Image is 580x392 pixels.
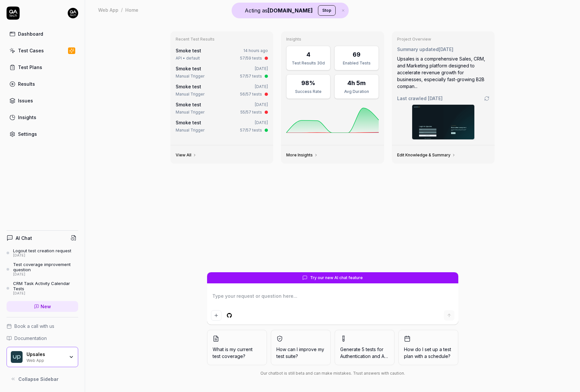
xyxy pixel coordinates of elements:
button: What is my current test coverage? [207,330,267,365]
img: Screenshot [412,105,474,139]
div: 69 [353,50,360,59]
span: Collapse Sidebar [18,376,59,383]
time: [DATE] [255,120,268,125]
time: [DATE] [428,96,443,101]
div: 57/57 tests [240,73,262,79]
div: Upsales [26,351,64,357]
a: Test coverage improvement question[DATE] [7,262,78,277]
button: Upsales LogoUpsalesWeb App [7,347,78,367]
a: Smoke test14 hours agoAPI • default57/59 tests [174,46,270,62]
a: Smoke test[DATE]Manual Trigger57/57 tests [174,118,270,134]
a: Smoke test [176,102,201,107]
a: Smoke test [176,120,201,125]
button: How can I improve my test suite? [271,330,331,365]
span: Book a call with us [14,323,54,330]
span: Summary updated [397,46,439,52]
div: Logout test creation request [13,248,71,253]
a: Insights [7,111,78,124]
button: How do I set up a test plan with a schedule? [398,330,458,365]
div: Upsales is a comprehensive Sales, CRM, and Marketing platform designed to accelerate revenue grow... [397,55,490,90]
div: Manual Trigger [176,109,204,115]
a: View All [176,152,197,158]
span: How do I set up a test plan with a schedule? [404,346,453,360]
div: Manual Trigger [176,73,204,79]
span: Documentation [14,335,47,342]
div: Our chatbot is still beta and can make mistakes. Trust answers with caution. [207,370,458,376]
div: CRM Task Activity Calendar Tests [13,281,78,292]
img: 7ccf6c19-61ad-4a6c-8811-018b02a1b829.jpg [68,8,78,18]
button: Add attachment [211,310,221,321]
time: [DATE] [255,66,268,71]
div: Settings [18,131,37,137]
span: Generate 5 tests for [340,346,389,360]
div: Test Plans [18,64,42,71]
div: Test Results 30d [290,60,326,66]
span: New [41,303,51,310]
div: 55/57 tests [240,109,262,115]
div: Manual Trigger [176,91,204,97]
span: How can I improve my test suite? [276,346,325,360]
img: Upsales Logo [11,351,23,363]
div: API • default [176,55,200,61]
div: Enabled Tests [339,60,374,66]
div: Results [18,80,35,87]
div: / [121,7,123,13]
time: 14 hours ago [243,48,268,53]
a: Smoke test [176,84,201,89]
a: More Insights [286,152,318,158]
div: Test coverage improvement question [13,262,78,273]
button: Collapse Sidebar [7,372,78,385]
a: Issues [7,94,78,107]
h3: Insights [286,37,379,42]
div: Web App [26,357,64,363]
div: Test Cases [18,47,44,54]
a: New [7,301,78,312]
div: 57/57 tests [240,127,262,133]
span: Try our new AI chat feature [310,275,363,281]
div: Issues [18,97,33,104]
a: Settings [7,128,78,140]
span: What is my current test coverage? [213,346,261,360]
div: 4h 5m [347,79,366,87]
h3: Project Overview [397,37,490,42]
div: 57/59 tests [240,55,262,61]
button: Stop [318,5,336,16]
a: CRM Task Activity Calendar Tests[DATE] [7,281,78,296]
a: Documentation [7,335,78,342]
button: Generate 5 tests forAuthentication and Access [335,330,395,365]
a: Go to crawling settings [484,96,489,101]
a: Dashboard [7,27,78,40]
time: [DATE] [255,102,268,107]
a: Test Cases [7,44,78,57]
div: Home [125,7,138,13]
h3: Recent Test Results [176,37,268,42]
a: Results [7,78,78,90]
span: Last crawled [397,95,443,102]
div: 56/57 tests [240,91,262,97]
a: Edit Knowledge & Summary [397,152,456,158]
a: Smoke test[DATE]Manual Trigger55/57 tests [174,100,270,116]
div: Success Rate [290,89,326,95]
a: Smoke test [176,48,201,53]
div: [DATE] [13,253,71,258]
div: Insights [18,114,36,121]
a: Smoke test [176,66,201,71]
div: Dashboard [18,30,43,37]
div: Avg Duration [339,89,374,95]
a: Smoke test[DATE]Manual Trigger56/57 tests [174,82,270,98]
a: Test Plans [7,61,78,74]
div: 98% [301,79,315,87]
a: Smoke test[DATE]Manual Trigger57/57 tests [174,64,270,80]
span: Authentication and Access [340,353,397,359]
h4: AI Chat [16,235,32,241]
time: [DATE] [439,46,453,52]
div: [DATE] [13,272,78,277]
div: Manual Trigger [176,127,204,133]
a: Logout test creation request[DATE] [7,248,78,258]
div: 4 [307,50,310,59]
div: Web App [98,7,118,13]
a: Book a call with us [7,323,78,330]
time: [DATE] [255,84,268,89]
div: [DATE] [13,291,78,296]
